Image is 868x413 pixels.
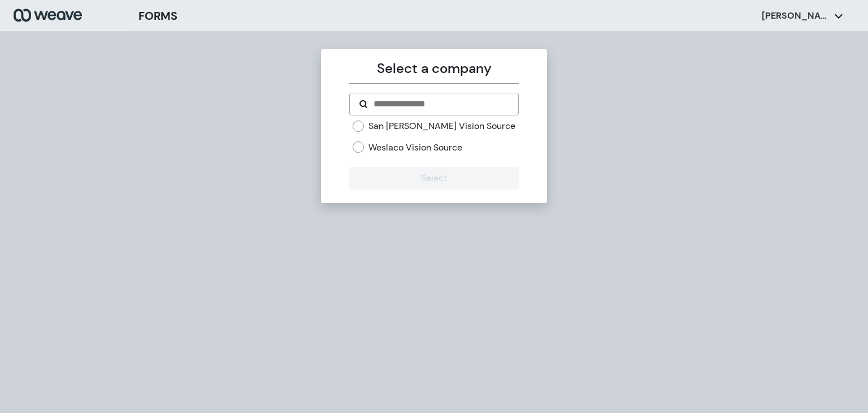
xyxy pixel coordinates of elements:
label: Weslaco Vision Source [368,141,462,154]
p: Select a company [349,58,518,79]
label: San [PERSON_NAME] Vision Source [368,120,515,132]
button: Select [349,167,518,190]
input: Search [372,97,509,111]
p: [PERSON_NAME] [762,10,830,22]
h3: FORMS [138,7,177,24]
